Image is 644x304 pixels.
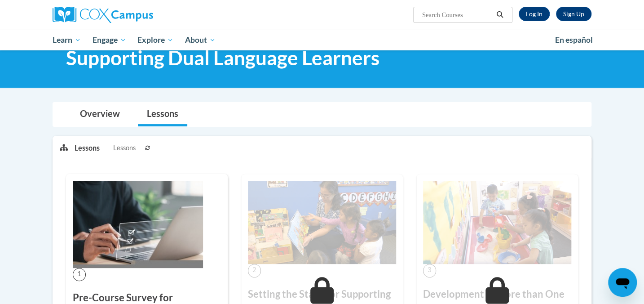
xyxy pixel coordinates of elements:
span: Supporting Dual Language Learners [66,46,379,70]
div: Main menu [39,30,605,50]
a: About [179,30,221,50]
img: Course Image [248,181,396,264]
span: Learn [53,35,81,45]
a: Log In [519,7,550,21]
span: 2 [248,264,261,277]
input: Search Courses [421,9,493,20]
span: About [185,35,216,45]
span: Explore [137,35,173,45]
a: Engage [87,30,132,50]
a: Register [556,7,591,21]
button: Search [493,9,507,20]
img: Course Image [423,181,571,264]
span: En español [555,35,592,45]
a: Overview [71,103,129,126]
p: Lessons [75,143,100,153]
img: Cox Campus [53,7,153,23]
a: En español [549,31,598,49]
iframe: Button to launch messaging window [608,268,637,297]
span: Engage [93,35,126,45]
a: Explore [132,30,179,50]
img: Course Image [73,181,203,268]
a: Lessons [138,103,187,126]
a: Learn [47,30,87,50]
a: Cox Campus [53,7,223,23]
span: 1 [73,268,86,281]
span: 3 [423,264,436,277]
span: Lessons [113,143,136,153]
